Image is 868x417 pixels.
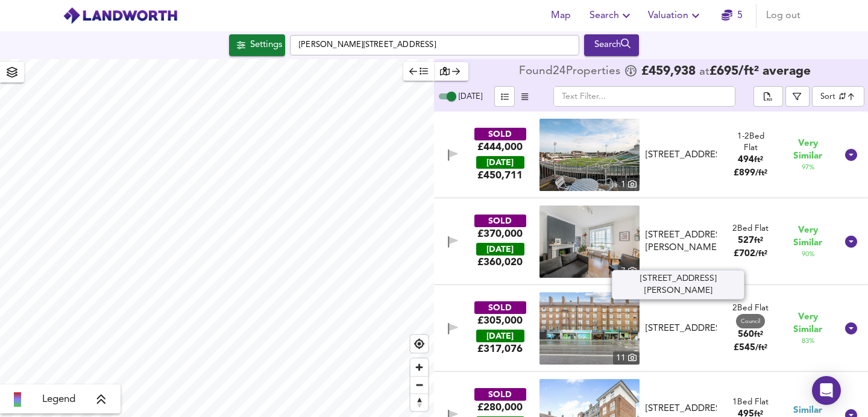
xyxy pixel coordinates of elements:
span: ft² [754,156,763,164]
img: property thumbnail [539,205,640,278]
span: ft² [754,237,763,245]
span: 90 % [802,249,814,259]
button: 5 [712,4,751,28]
input: Enter a location... [290,35,579,55]
div: SOLD [474,128,526,140]
span: £ 450,711 [477,169,523,182]
div: Flat [734,131,767,154]
div: 1 Bed Flat [732,397,769,408]
span: 494 [738,155,754,165]
span: Very Similar [793,224,822,249]
button: Log out [761,4,805,28]
span: / ft² [755,169,767,177]
div: [DATE] [476,330,524,342]
div: Open Intercom Messenger [812,376,841,405]
div: £370,000 [477,227,523,240]
span: / ft² [755,250,767,258]
span: £ 317,076 [477,342,523,356]
span: 527 [738,236,754,245]
img: logo [63,7,178,25]
a: property thumbnail 11 [539,292,640,365]
span: 83 % [802,336,814,346]
span: Reset bearing to north [410,394,428,411]
svg: Show Details [844,321,858,336]
div: 2 Bed Flat [732,223,769,234]
span: Map [546,7,575,24]
div: 7 [618,265,640,278]
span: £ 545 [734,343,767,353]
span: / ft² [755,344,767,352]
button: Search [585,4,638,28]
img: property thumbnail [539,119,640,191]
span: Search [590,7,634,24]
span: ft² [754,331,763,339]
div: Search [587,37,636,53]
button: Valuation [643,4,708,28]
button: Zoom in [410,359,428,376]
div: SOLD [474,301,526,314]
button: Settings [229,34,285,56]
button: Find my location [410,335,428,353]
div: Run Your Search [584,34,639,56]
span: £ 459,938 [641,66,696,78]
div: £305,000 [477,314,523,327]
span: £ 702 [734,249,767,259]
div: 11 [613,351,640,365]
span: 560 [738,330,754,339]
div: [STREET_ADDRESS] [646,149,717,161]
a: property thumbnail 7 [539,205,640,278]
img: property thumbnail [539,292,640,365]
div: Sort [812,86,864,107]
span: £ 360,020 [477,256,523,269]
span: Similar [793,404,822,417]
span: Zoom out [410,377,428,393]
div: SOLD [474,388,526,401]
div: 1 [618,178,640,191]
div: [DATE] [476,243,524,256]
span: Very Similar [793,311,822,336]
div: Rightmove thinks this is a 2 bed but Zoopla states 1 bed, so we're showing you both here [734,131,767,142]
div: SOLD£305,000 [DATE]£317,076property thumbnail 11 [STREET_ADDRESS]2Bed Flat Council 560ft²£545/ft²... [434,285,868,372]
span: Legend [42,392,75,407]
div: 2 Bed Flat [732,303,769,328]
button: Reset bearing to north [410,393,428,411]
svg: Show Details [844,148,858,162]
button: Map [541,4,580,28]
div: Sort [820,91,835,102]
div: [STREET_ADDRESS][PERSON_NAME] [646,229,717,255]
div: [STREET_ADDRESS] [646,322,717,335]
button: Zoom out [410,376,428,393]
div: £444,000 [477,140,523,154]
div: [DATE] [476,156,524,169]
input: Text Filter... [553,86,735,107]
button: Search [584,34,639,56]
span: [DATE] [459,93,482,101]
div: SOLD£444,000 [DATE]£450,711property thumbnail 1 [STREET_ADDRESS]1-2Bed Flat494ft²£899/ft² Very Si... [434,111,868,198]
div: Settings [250,37,282,53]
span: Council [736,318,765,326]
span: Very Similar [793,137,822,163]
div: Found 24 Propert ies [519,66,623,78]
span: £ 695 / ft² average [709,65,811,78]
div: £280,000 [477,401,523,414]
div: split button [753,86,782,107]
span: £ 899 [734,169,767,178]
svg: Show Details [844,234,858,249]
span: Valuation [648,7,703,24]
span: Log out [766,7,800,24]
span: 97 % [802,163,814,172]
a: 5 [722,7,743,24]
div: Click to configure Search Settings [229,34,285,56]
div: SOLD [474,215,526,227]
div: SOLD£370,000 [DATE]£360,020property thumbnail 7 [STREET_ADDRESS][PERSON_NAME]2Bed Flat527ft²£702/... [434,198,868,285]
span: at [699,66,709,78]
a: property thumbnail 1 [539,119,640,191]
